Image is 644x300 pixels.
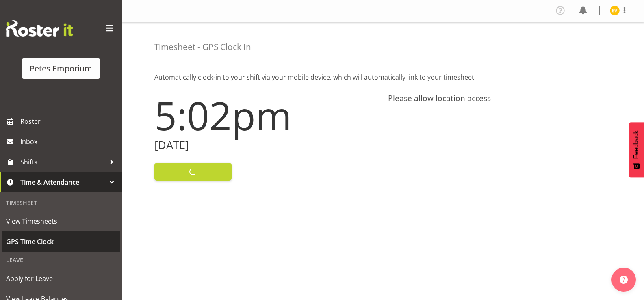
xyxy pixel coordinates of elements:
[6,235,116,248] span: GPS Time Clock
[6,215,116,227] span: View Timesheets
[20,176,106,188] span: Time & Attendance
[20,136,118,148] span: Inbox
[154,93,378,137] h1: 5:02pm
[629,122,644,177] button: Feedback - Show survey
[388,93,612,103] h4: Please allow location access
[2,231,120,252] a: GPS Time Clock
[154,139,378,151] h2: [DATE]
[633,130,640,159] span: Feedback
[2,252,120,268] div: Leave
[20,115,118,127] span: Roster
[2,194,120,211] div: Timesheet
[6,272,116,285] span: Apply for Leave
[30,63,92,75] div: Petes Emporium
[6,20,73,37] img: Rosterit website logo
[2,211,120,231] a: View Timesheets
[20,156,106,168] span: Shifts
[620,276,628,284] img: help-xxl-2.png
[154,72,611,82] p: Automatically clock-in to your shift via your mobile device, which will automatically link to you...
[2,268,120,289] a: Apply for Leave
[610,6,620,15] img: eva-vailini10223.jpg
[154,42,251,52] h4: Timesheet - GPS Clock In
